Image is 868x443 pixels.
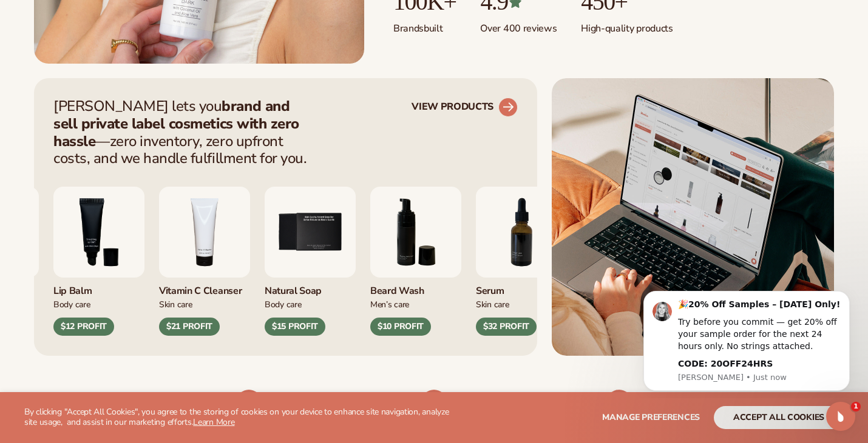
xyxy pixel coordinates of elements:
p: By clicking "Accept All Cookies", you agree to the storing of cookies on your device to enhance s... [24,407,451,428]
div: 7 / 9 [476,187,567,336]
div: Men’s Care [370,298,461,310]
div: Body Care [265,298,356,310]
p: Over 400 reviews [480,15,557,35]
p: Brands built [393,15,456,35]
a: Learn More [193,416,234,428]
div: Body Care [53,298,144,310]
div: Natural Soap [265,278,356,298]
div: Lip Balm [53,278,144,298]
iframe: Intercom notifications message [625,282,868,398]
img: Vitamin c cleanser. [159,187,250,278]
img: Shopify Image 7 [237,390,261,414]
div: Beard Wash [370,278,461,298]
div: 6 / 9 [370,187,461,336]
button: Manage preferences [602,406,700,429]
div: $32 PROFIT [476,318,537,336]
div: Serum [476,278,567,298]
img: Shopify Image 8 [422,390,446,414]
button: accept all cookies [714,406,844,429]
div: Skin Care [159,298,250,310]
span: 1 [851,402,861,411]
img: Collagen and retinol serum. [476,187,567,278]
div: $12 PROFIT [53,318,114,336]
div: $21 PROFIT [159,318,220,336]
div: 3 / 9 [53,187,144,336]
img: Foaming beard wash. [370,187,461,278]
strong: brand and sell private label cosmetics with zero hassle [53,96,299,151]
span: Manage preferences [602,411,700,423]
a: VIEW PRODUCTS [412,98,518,117]
div: 5 / 9 [265,187,356,336]
img: Shopify Image 9 [607,390,631,414]
p: [PERSON_NAME] lets you —zero inventory, zero upfront costs, and we handle fulfillment for you. [53,98,314,167]
iframe: Intercom live chat [826,402,855,431]
img: Shopify Image 5 [552,78,834,356]
img: Nature bar of soap. [265,187,356,278]
div: 4 / 9 [159,187,250,336]
img: Smoothing lip balm. [53,187,144,278]
div: $10 PROFIT [370,318,431,336]
p: High-quality products [581,15,673,35]
div: $15 PROFIT [265,318,325,336]
div: Vitamin C Cleanser [159,278,250,298]
div: Skin Care [476,298,567,310]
